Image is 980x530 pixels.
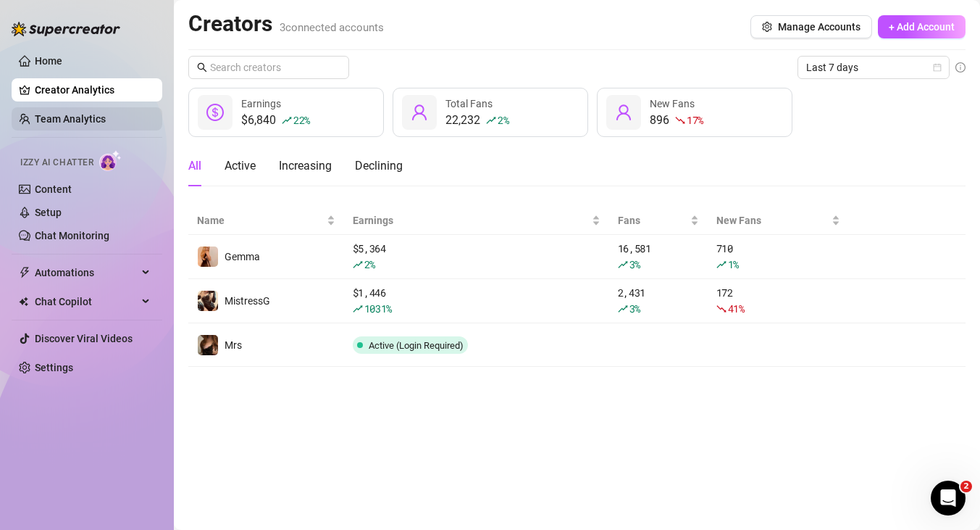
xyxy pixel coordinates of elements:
div: All [188,157,201,175]
span: thunderbolt [19,267,30,278]
span: 3 % [629,257,640,271]
img: Chat Copilot [19,297,28,307]
iframe: Intercom live chat [931,481,966,515]
span: fall [716,304,726,314]
span: Automations [35,261,138,284]
span: Gemma [225,251,260,262]
span: setting [762,22,772,32]
div: Increasing [279,157,332,175]
span: MistressG [225,295,270,307]
span: 22 % [293,113,310,127]
span: 1031 % [364,302,393,315]
span: rise [618,304,628,314]
img: Gemma [198,247,218,267]
span: fall [675,115,685,125]
div: 172 [716,285,840,317]
span: rise [716,260,726,270]
span: New Fans [650,98,695,109]
span: Active (Login Required) [369,340,464,351]
span: Izzy AI Chatter [20,156,93,170]
a: Setup [35,207,62,218]
span: dollar-circle [206,104,224,121]
th: New Fans [708,207,849,235]
span: Fans [618,212,687,228]
a: Content [35,183,72,195]
img: MistressG [198,291,218,311]
span: user [615,104,632,121]
div: 22,232 [445,112,508,129]
img: Mrs [198,335,218,355]
h2: Creators [188,10,384,38]
a: Discover Viral Videos [35,333,133,344]
div: $ 5,364 [353,241,600,273]
span: Chat Copilot [35,290,138,313]
div: 710 [716,241,840,273]
span: Name [197,212,324,228]
a: Home [35,55,62,67]
span: rise [618,260,628,270]
span: 3 % [629,302,640,315]
span: 1 % [728,257,739,271]
span: Last 7 days [806,57,941,78]
a: Team Analytics [35,113,106,125]
a: Chat Monitoring [35,230,109,241]
div: Declining [355,157,403,175]
a: Creator Analytics [35,78,151,102]
img: AI Chatter [99,150,122,171]
button: Manage Accounts [750,15,872,38]
span: calendar [933,63,942,72]
div: Active [225,157,256,175]
span: + Add Account [889,21,955,33]
div: 16,581 [618,241,699,273]
span: Manage Accounts [778,21,860,33]
div: 2,431 [618,285,699,317]
span: info-circle [955,62,966,73]
a: Settings [35,362,73,373]
span: Earnings [241,98,281,109]
span: Total Fans [445,98,493,109]
div: $6,840 [241,112,310,129]
span: search [197,62,207,73]
span: New Fans [716,212,829,228]
th: Fans [609,207,708,235]
span: Earnings [353,212,589,228]
span: 41 % [728,302,745,315]
span: 2 % [364,257,375,271]
span: rise [353,304,363,314]
span: 2 % [498,113,508,127]
div: 896 [650,112,703,129]
span: 3 connected accounts [280,21,384,34]
th: Name [188,207,344,235]
span: rise [353,260,363,270]
input: Search creators [210,59,329,75]
span: 17 % [687,113,703,127]
span: rise [486,115,496,125]
span: user [411,104,428,121]
span: Mrs [225,339,242,351]
th: Earnings [344,207,609,235]
div: $ 1,446 [353,285,600,317]
img: logo-BBDzfeDw.svg [12,22,120,36]
span: 2 [960,481,972,492]
button: + Add Account [878,15,966,38]
span: rise [282,115,292,125]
